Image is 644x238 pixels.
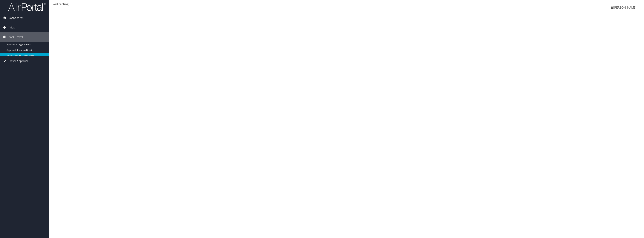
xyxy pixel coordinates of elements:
[8,13,24,23] span: Dashboards
[8,23,15,32] span: Trips
[52,2,640,6] div: Redirecting...
[8,32,23,42] span: Book Travel
[8,56,28,66] span: Travel Approval
[613,5,637,10] span: [PERSON_NAME]
[8,2,46,11] img: airportal-logo.png
[611,2,640,13] a: [PERSON_NAME]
